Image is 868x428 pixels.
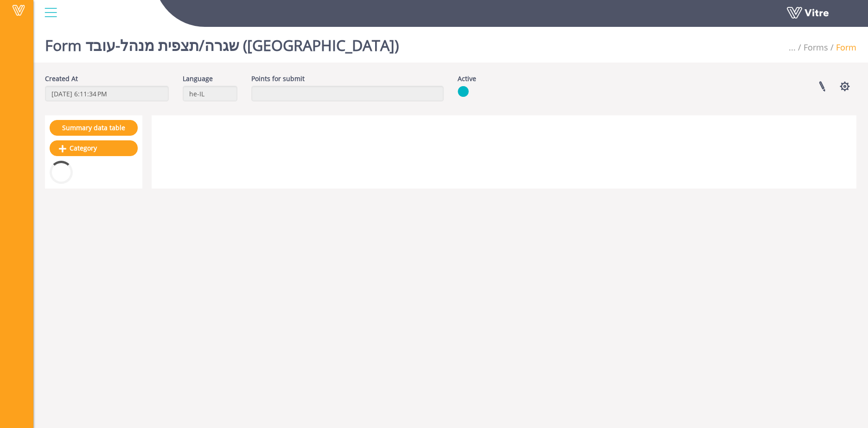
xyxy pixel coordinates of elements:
[45,23,399,63] h1: Form שגרה/תצפית מנהל-עובד ([GEOGRAPHIC_DATA])
[458,74,476,83] label: Active
[50,140,138,156] a: Category
[458,86,469,97] img: yes
[183,74,213,83] label: Language
[45,74,78,83] label: Created At
[789,42,796,53] span: ...
[828,42,856,54] li: Form
[251,74,305,83] label: Points for submit
[804,42,828,53] a: Forms
[50,120,138,136] a: Summary data table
